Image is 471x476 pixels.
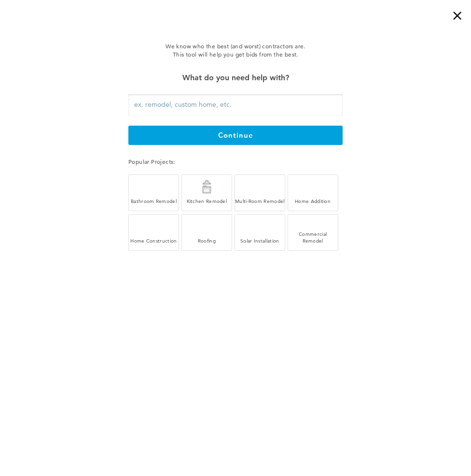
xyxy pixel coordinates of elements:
div: We know who the best (and worst) contractors are. This tool will help you get bids from the best. [80,42,391,59]
div: Commercial Remodel [288,231,338,244]
div: Kitchen Remodel [182,198,232,204]
div: Solar Installation [235,237,285,244]
div: Bathroom Remodel [129,198,179,204]
div: Home Construction [129,237,179,244]
button: continue [128,126,343,145]
div: Home Addition [288,198,338,204]
div: What do you need help with? [128,71,343,85]
div: Multi-Room Remodel [235,198,285,204]
div: Popular Projects: [128,157,343,167]
div: Roofing [182,237,232,244]
input: ex. remodel, custom home, etc. [128,94,343,116]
